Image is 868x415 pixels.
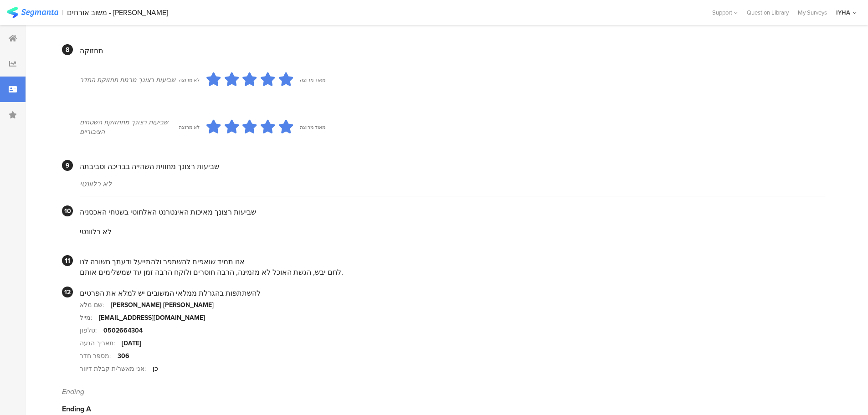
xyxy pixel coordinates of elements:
div: טלפון: [80,326,103,335]
div: אני מאשר/ת קבלת דיוור: [80,364,153,374]
div: שם מלא: [80,300,111,310]
div: [DATE] [122,338,141,348]
div: [EMAIL_ADDRESS][DOMAIN_NAME] [99,313,205,323]
div: משוב אורחים - [PERSON_NAME] [67,8,168,17]
div: 8 [62,44,73,55]
div: Ending A [62,404,825,414]
div: אנו תמיד שואפים להשתפר ולהתייעל ודעתך חשובה לנו [80,256,825,267]
section: לא רלוונטי [80,217,825,246]
div: להשתתפות בהגרלת ממלאי המשובים יש למלא את הפרטים [80,288,825,298]
div: [PERSON_NAME] [PERSON_NAME] [111,300,214,310]
div: Support [712,5,738,20]
div: שביעות רצונך מחווית השהייה בבריכה וסביבתה [80,161,825,172]
div: שביעות רצונך מרמת תחזוקת החדר [80,75,179,85]
div: לא מרוצה [179,123,200,131]
div: תאריך הגעה: [80,338,122,348]
div: שביעות רצונך מאיכות האינטרנט האלחוטי בשטחי האכסניה [80,207,825,217]
a: Question Library [742,8,793,17]
div: 9 [62,160,73,171]
a: My Surveys [793,8,832,17]
div: 306 [118,351,129,361]
div: תחזוקה [80,46,825,56]
div: כן [153,364,158,374]
div: לחם יבש, הגשת האוכל לא מזמינה, הרבה חוסרים ולוקח הרבה זמן עד שמשלימים אותם, [80,267,825,277]
div: 12 [62,287,73,297]
div: 0502664304 [103,326,143,335]
div: מספר חדר: [80,351,118,361]
img: segmanta logo [7,7,58,18]
div: 10 [62,205,73,216]
div: מייל: [80,313,99,323]
div: מאוד מרוצה [300,123,325,131]
div: מאוד מרוצה [300,76,325,83]
div: Ending [62,386,825,397]
div: שביעות רצונך מתחזוקת השטחים הציבוריים [80,118,179,137]
div: | [62,7,63,18]
div: לא מרוצה [179,76,200,83]
div: לא רלוונטי [80,179,825,189]
div: 11 [62,255,73,266]
div: IYHA [836,8,850,17]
